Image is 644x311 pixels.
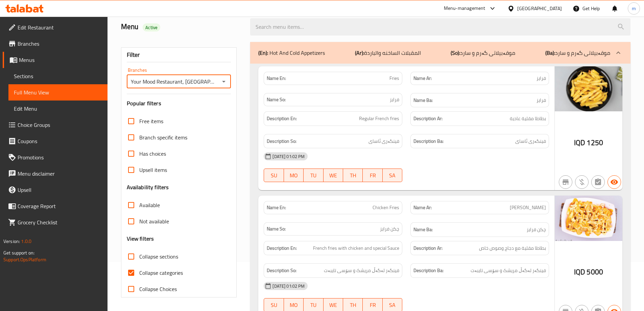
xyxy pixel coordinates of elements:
[267,266,296,275] strong: Description So:
[355,49,421,57] p: المقبلات الساخنه والباردة
[451,48,460,58] b: (So):
[413,225,433,234] strong: Name Ba:
[18,23,102,31] span: Edit Restaurant
[258,49,325,57] p: Hot And Cold Appetizers
[3,117,108,133] a: Choice Groups
[385,300,400,310] span: SA
[21,237,31,246] span: 1.0.0
[574,136,585,149] span: IQD
[304,169,323,182] button: TU
[517,5,562,12] div: [GEOGRAPHIC_DATA]
[389,75,399,82] span: Fries
[3,214,108,230] a: Grocery Checklist
[267,96,286,103] strong: Name So:
[267,114,297,123] strong: Description En:
[3,198,108,214] a: Coverage Report
[365,300,380,310] span: FR
[346,171,360,180] span: TH
[8,101,108,117] a: Edit Menu
[18,186,102,194] span: Upsell
[270,153,307,160] span: [DATE] 01:02 PM
[3,255,46,264] a: Support.OpsPlatform
[413,266,444,275] strong: Description Ba:
[14,105,102,113] span: Edit Menu
[250,18,630,36] input: search
[355,48,364,58] b: (Ar):
[139,217,169,225] span: Not available
[127,235,154,243] h3: View filters
[267,204,286,211] strong: Name En:
[267,244,297,252] strong: Description En:
[139,252,178,261] span: Collapse sections
[607,175,621,189] button: Available
[510,114,546,123] span: بطاطا مقلية عادية
[18,202,102,210] span: Coverage Report
[18,170,102,178] span: Menu disclaimer
[451,49,515,57] p: موقەبیلاتی گەرم و سارد
[515,137,546,146] span: فینگەری ئاسای
[284,169,304,182] button: MO
[18,218,102,226] span: Grocery Checklist
[258,48,268,58] b: (En):
[18,137,102,145] span: Coupons
[363,169,382,182] button: FR
[346,300,360,310] span: TH
[413,244,443,252] strong: Description Ar:
[127,99,231,107] h3: Popular filters
[545,49,610,57] p: موقەبیلاتی گەرم و سارد
[306,171,320,180] span: TU
[139,285,177,293] span: Collapse Choices
[14,88,102,96] span: Full Menu View
[380,225,399,232] span: چکن فرایز
[555,196,622,241] img: %D9%81%D8%B1%D8%A7%D9%8A%D8%B2_%D8%AC%D9%83%D9%86638956130106368861.jpg
[3,182,108,198] a: Upsell
[139,150,166,158] span: Has choices
[139,117,163,125] span: Free items
[3,165,108,182] a: Menu disclaimer
[373,204,399,211] span: Chicken Fries
[591,175,605,189] button: Not has choices
[3,248,34,257] span: Get support on:
[8,68,108,84] a: Sections
[368,137,399,146] span: فینگەری ئاسای
[326,300,340,310] span: WE
[18,153,102,161] span: Promotions
[390,96,399,103] span: فرایز
[510,204,546,211] span: [PERSON_NAME]
[3,237,20,246] span: Version:
[143,24,160,31] span: Active
[383,169,402,182] button: SA
[359,114,399,123] span: Regular French fries
[527,225,546,234] span: چکن فرایز
[267,300,281,310] span: SU
[306,300,320,310] span: TU
[127,183,169,191] h3: Availability filters
[324,169,343,182] button: WE
[536,96,546,105] span: فرایز
[413,204,432,211] strong: Name Ar:
[287,171,301,180] span: MO
[365,171,380,180] span: FR
[545,48,555,58] b: (Ba):
[19,56,102,64] span: Menus
[267,225,286,232] strong: Name So:
[3,36,108,52] a: Branches
[479,244,546,252] span: بطاطا مقلية مع دجاج وصوص خاص
[313,244,399,252] span: French fries with chicken and special Sauce
[587,136,603,149] span: 1250
[219,77,229,86] button: Open
[385,171,400,180] span: SA
[632,5,636,12] span: m
[471,266,546,275] span: فینگەر لەگەڵ مریشک و سۆسی تایبەت
[264,169,284,182] button: SU
[121,22,242,32] h2: Menu
[3,19,108,36] a: Edit Restaurant
[413,114,443,123] strong: Description Ar:
[324,266,399,275] span: فینگەر لەگەڵ مریشک و سۆسی تایبەت
[267,137,296,146] strong: Description So:
[127,48,231,62] div: Filter
[326,171,340,180] span: WE
[139,166,167,174] span: Upsell items
[413,137,444,146] strong: Description Ba:
[270,283,307,289] span: [DATE] 01:02 PM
